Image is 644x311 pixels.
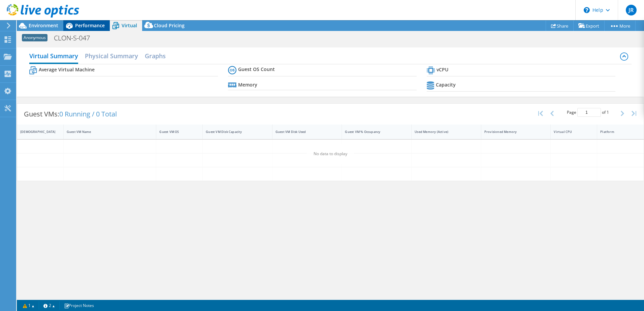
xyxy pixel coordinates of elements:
input: jump to page [577,108,601,117]
h2: Virtual Summary [29,49,78,64]
h2: Physical Summary [85,49,138,63]
span: Page of [567,108,609,117]
a: 1 [18,301,39,310]
div: Guest VM Disk Capacity [206,130,261,134]
a: Export [573,21,605,31]
span: JR [626,5,637,15]
span: Environment [29,22,58,29]
div: Guest VMs: [17,104,124,125]
span: 0 Running / 0 Total [59,109,117,118]
b: Capacity [436,81,456,88]
div: Platform [600,130,633,134]
span: Performance [75,22,105,29]
h1: CLON-S-047 [51,34,100,42]
div: Guest VM OS [159,130,191,134]
b: Memory [238,81,257,88]
a: Share [546,21,574,31]
b: Average Virtual Machine [39,66,95,73]
a: 2 [39,301,60,310]
div: Guest VM Disk Used [276,130,331,134]
b: vCPU [437,66,448,73]
div: Guest VM % Occupancy [345,130,400,134]
span: Virtual [122,22,137,29]
div: Guest VM Name [67,130,145,134]
span: Cloud Pricing [154,22,185,29]
span: Anonymous [22,34,47,41]
a: Project Notes [59,301,99,310]
div: [DEMOGRAPHIC_DATA] [20,130,52,134]
b: Guest OS Count [238,66,275,73]
div: Used Memory (Active) [415,130,470,134]
div: Provisioned Memory [484,130,540,134]
a: More [604,21,636,31]
span: 1 [607,109,609,115]
div: Virtual CPU [554,130,586,134]
svg: \n [584,7,590,13]
h2: Graphs [145,49,166,63]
